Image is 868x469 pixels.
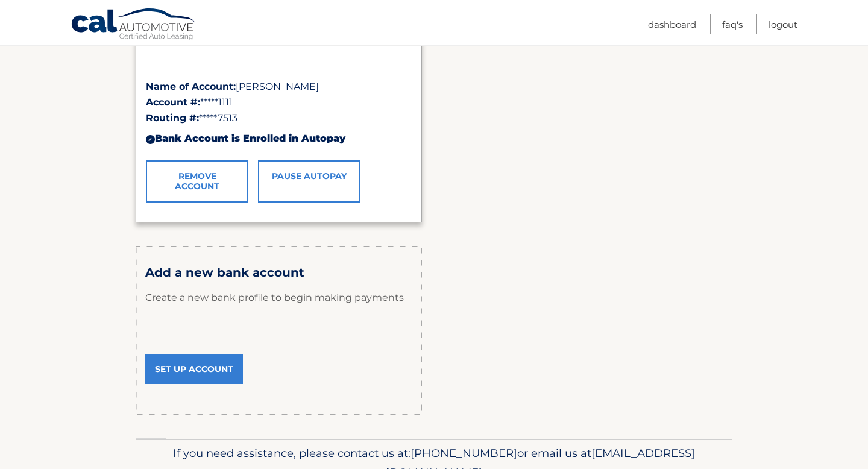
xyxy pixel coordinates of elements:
strong: Routing #: [146,112,199,124]
a: FAQ's [722,14,743,34]
strong: Name of Account: [146,81,236,92]
a: Cal Automotive [71,8,197,43]
a: Remove Account [146,160,248,203]
a: Pause AutoPay [258,160,360,203]
span: [PERSON_NAME] [236,81,319,92]
div: Bank Account is Enrolled in Autopay [146,126,412,151]
strong: Account #: [146,96,200,108]
a: Set Up Account [145,354,243,384]
span: [PHONE_NUMBER] [410,446,517,460]
h3: Add a new bank account [145,265,412,280]
a: Logout [769,14,797,34]
div: ✓ [146,135,155,144]
a: Dashboard [648,14,696,34]
p: Create a new bank profile to begin making payments [145,280,412,316]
